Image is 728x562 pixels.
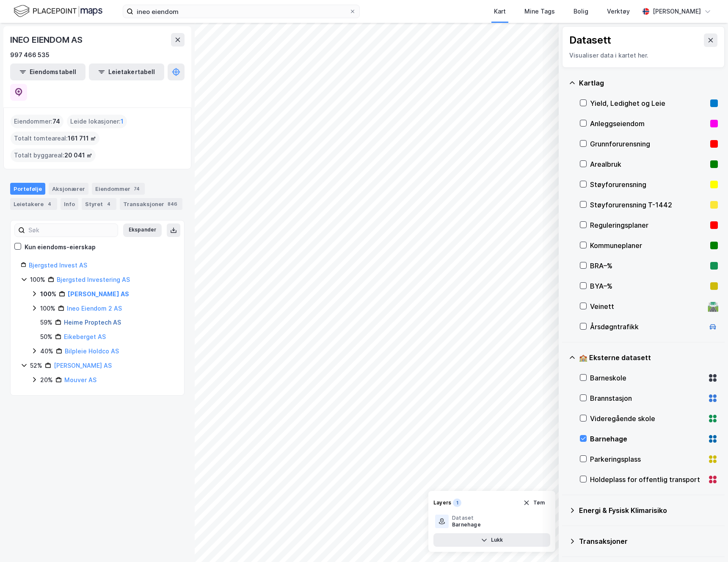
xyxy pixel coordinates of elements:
div: Kart [494,6,506,17]
input: Søk på adresse, matrikkel, gårdeiere, leietakere eller personer [133,5,349,18]
div: 4 [105,200,113,208]
a: Heime Proptech AS [64,319,121,326]
div: Kontrollprogram for chat [686,521,728,562]
div: 997 466 535 [10,50,50,60]
div: 74 [132,185,141,193]
div: 🛣️ [707,301,719,312]
div: Mine Tags [524,6,555,17]
div: Kartlag [579,78,718,88]
div: 20% [40,375,53,385]
div: INEO EIENDOM AS [10,33,84,47]
a: [PERSON_NAME] AS [54,362,112,369]
div: Info [61,198,78,210]
div: Årsdøgntrafikk [590,322,704,332]
div: Parkeringsplass [590,454,704,464]
div: Reguleringsplaner [590,220,707,230]
div: Barneskole [590,373,704,383]
div: Totalt byggareal : [11,149,96,162]
div: Støyforurensning T-1442 [590,200,707,210]
div: Datasett [569,33,611,47]
button: Leietakertabell [89,63,164,80]
div: Veinett [590,301,704,311]
div: Grunnforurensning [590,139,707,149]
div: Verktøy [607,6,630,17]
div: Transaksjoner [120,198,182,210]
button: Eiendomstabell [10,63,85,80]
div: 59% [40,317,52,328]
div: BYA–% [590,281,707,291]
div: Anleggseiendom [590,118,707,129]
div: 50% [40,332,52,342]
button: Ekspander [123,223,162,237]
div: Styret [82,198,116,210]
div: Yield, Ledighet og Leie [590,98,707,108]
iframe: Chat Widget [686,521,728,562]
button: Tøm [518,496,550,510]
div: Brannstasjon [590,393,704,403]
button: Lukk [433,533,550,547]
div: Energi & Fysisk Klimarisiko [579,505,718,515]
div: Barnehage [590,434,704,444]
a: Mouver AS [64,376,97,383]
img: logo.f888ab2527a4732fd821a326f86c7f29.svg [14,4,102,19]
div: 40% [40,346,53,356]
div: Bolig [574,6,588,17]
div: 1 [453,499,461,507]
div: Leietakere [10,198,57,210]
a: Ineo Eiendom 2 AS [67,305,122,312]
div: Totalt tomteareal : [11,132,99,145]
div: Arealbruk [590,159,707,169]
div: 4 [45,200,54,208]
a: [PERSON_NAME] AS [68,290,129,298]
a: Bilpleie Holdco AS [65,347,119,355]
div: Dataset [452,515,481,521]
div: 100% [30,275,45,285]
input: Søk [25,224,118,237]
div: Eiendommer : [11,115,63,128]
a: Bjergsted Invest AS [29,262,87,269]
div: Støyforurensning [590,179,707,190]
span: 20 041 ㎡ [64,150,92,160]
div: [PERSON_NAME] [653,6,701,17]
div: 100% [40,289,56,299]
div: 🏫 Eksterne datasett [579,353,718,363]
div: Leide lokasjoner : [67,115,127,128]
span: 74 [52,116,60,127]
div: Kun eiendoms-eierskap [25,242,96,252]
span: 1 [121,116,124,127]
a: Bjergsted Investering AS [57,276,130,283]
div: 52% [30,361,42,371]
div: Eiendommer [92,183,145,195]
div: BRA–% [590,261,707,271]
div: Portefølje [10,183,45,195]
div: Layers [433,499,451,506]
div: Videregående skole [590,413,704,424]
div: Barnehage [452,521,481,528]
div: Kommuneplaner [590,240,707,251]
div: Holdeplass for offentlig transport [590,474,704,485]
div: Aksjonærer [49,183,88,195]
div: Visualiser data i kartet her. [569,50,717,61]
div: 100% [40,303,55,314]
div: Transaksjoner [579,536,718,546]
a: Eikeberget AS [64,333,106,340]
span: 161 711 ㎡ [68,133,96,143]
div: 846 [166,200,179,208]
